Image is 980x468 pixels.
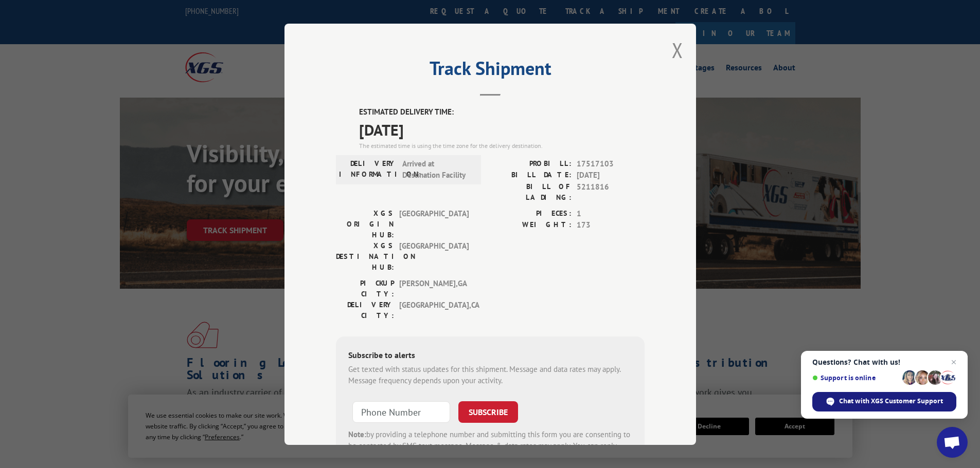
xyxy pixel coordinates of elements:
button: SUBSCRIBE [458,401,518,422]
button: Close modal [672,36,683,64]
span: 1 [577,208,645,219]
div: Open chat [937,427,968,458]
span: [DATE] [577,170,645,181]
div: by providing a telephone number and submitting this form you are consenting to be contacted by SM... [348,428,632,463]
input: Phone Number [352,401,450,422]
span: Questions? Chat with us! [812,358,956,366]
span: Close chat [948,356,960,368]
strong: Note: [348,429,366,439]
div: Get texted with status updates for this shipment. Message and data rates may apply. Message frequ... [348,363,632,386]
span: [GEOGRAPHIC_DATA] , CA [399,299,469,321]
div: Chat with XGS Customer Support [812,392,956,411]
span: [GEOGRAPHIC_DATA] [399,240,469,272]
label: DELIVERY CITY: [336,299,394,321]
label: PICKUP CITY: [336,277,394,299]
span: [PERSON_NAME] , GA [399,277,469,299]
span: 5211816 [577,181,645,202]
span: [DATE] [359,118,645,141]
span: Arrived at Destination Facility [402,158,472,181]
label: PIECES: [490,208,572,219]
span: Chat with XGS Customer Support [839,397,943,406]
label: BILL DATE: [490,170,572,181]
label: XGS DESTINATION HUB: [336,240,394,272]
span: Support is online [812,374,899,382]
label: PROBILL: [490,158,572,170]
label: ESTIMATED DELIVERY TIME: [359,106,645,118]
span: [GEOGRAPHIC_DATA] [399,208,469,240]
h2: Track Shipment [336,61,645,81]
span: 17517103 [577,158,645,170]
label: DELIVERY INFORMATION: [339,158,397,181]
label: BILL OF LADING: [490,181,572,202]
label: XGS ORIGIN HUB: [336,208,394,240]
div: Subscribe to alerts [348,348,632,363]
span: 173 [577,219,645,231]
div: The estimated time is using the time zone for the delivery destination. [359,141,645,150]
label: WEIGHT: [490,219,572,231]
